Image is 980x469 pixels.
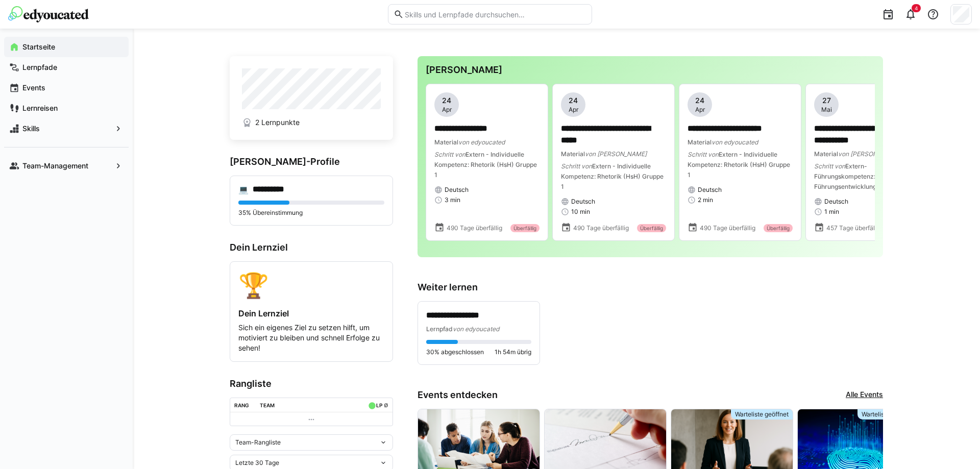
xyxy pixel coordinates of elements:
[698,186,722,194] span: Deutsch
[712,138,758,146] span: von edyoucated
[561,162,664,190] span: Extern - Individuelle Kompetenz: Rhetorik (HsH) Gruppe 1
[838,150,900,158] span: von [PERSON_NAME]
[458,138,505,146] span: von edyoucated
[434,151,465,158] span: Schritt von
[915,5,918,11] span: 4
[637,224,666,232] div: Überfällig
[764,224,793,232] div: Überfällig
[238,323,384,353] p: Sich ein eigenes Ziel zu setzen hilft, um motiviert zu bleiben und schnell Erfolge zu sehen!
[447,224,502,232] span: 490 Tage überfällig
[573,224,629,232] span: 490 Tage überfällig
[445,186,469,194] span: Deutsch
[404,10,586,19] input: Skills und Lernpfade durchsuchen…
[426,348,484,356] span: 30% abgeschlossen
[510,224,540,232] div: Überfällig
[376,402,382,408] div: LP
[571,198,595,206] span: Deutsch
[384,400,388,409] a: ø
[442,106,452,114] span: Apr
[821,106,832,114] span: Mai
[453,325,499,333] span: von edyoucated
[561,162,592,170] span: Schritt von
[824,208,839,216] span: 1 min
[561,150,585,158] span: Material
[585,150,647,158] span: von [PERSON_NAME]
[698,196,713,204] span: 2 min
[426,64,875,76] h3: [PERSON_NAME]
[418,389,498,401] h3: Events entdecken
[495,348,531,356] span: 1h 54m übrig
[569,95,578,106] span: 24
[862,410,915,418] span: Warteliste geöffnet
[238,209,384,217] p: 35% Übereinstimmung
[814,150,838,158] span: Material
[822,95,831,106] span: 27
[688,138,712,146] span: Material
[235,438,281,447] span: Team-Rangliste
[238,184,249,194] div: 💻️
[445,196,460,204] span: 3 min
[238,270,384,300] div: 🏆
[826,224,881,232] span: 457 Tage überfällig
[434,151,537,179] span: Extern - Individuelle Kompetenz: Rhetorik (HsH) Gruppe 1
[700,224,755,232] span: 490 Tage überfällig
[230,156,393,167] h3: [PERSON_NAME]-Profile
[824,198,848,206] span: Deutsch
[695,106,705,114] span: Apr
[735,410,789,418] span: Warteliste geöffnet
[688,151,790,179] span: Extern - Individuelle Kompetenz: Rhetorik (HsH) Gruppe 1
[569,106,578,114] span: Apr
[234,402,249,408] div: Rang
[814,162,917,190] span: Extern- Führungskompetenz: Ganzheitliche Führungsentwicklung
[434,138,458,146] span: Material
[814,162,845,170] span: Schritt von
[695,95,704,106] span: 24
[688,151,719,158] span: Schritt von
[846,389,883,401] a: Alle Events
[418,282,883,293] h3: Weiter lernen
[238,308,384,318] h4: Dein Lernziel
[426,325,453,333] span: Lernpfad
[442,95,451,106] span: 24
[230,242,393,253] h3: Dein Lernziel
[230,378,393,389] h3: Rangliste
[571,208,590,216] span: 10 min
[260,402,275,408] div: Team
[235,459,279,467] span: Letzte 30 Tage
[255,117,300,128] span: 2 Lernpunkte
